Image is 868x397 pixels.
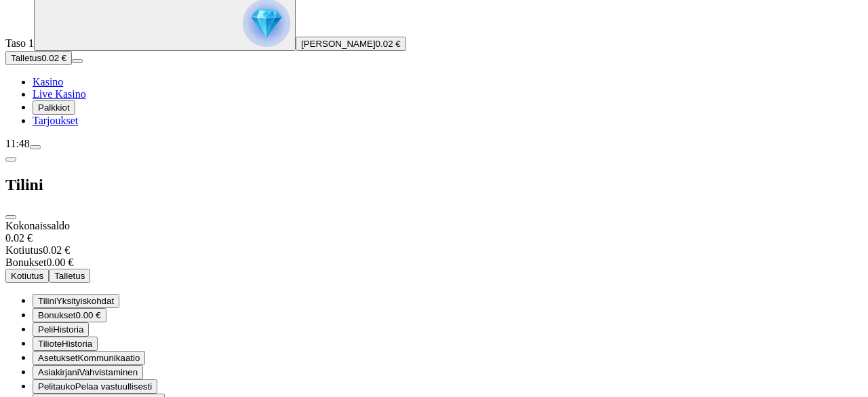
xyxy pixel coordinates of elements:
[33,76,63,88] span: Kasino
[56,296,114,306] span: Yksityiskohdat
[11,53,41,63] span: Talletus
[301,39,376,49] span: [PERSON_NAME]
[5,37,34,49] span: Taso 1
[38,102,70,113] span: Palkkiot
[5,244,863,257] div: 0.02 €
[5,269,49,283] button: Kotiutus
[11,271,43,281] span: Kotiutus
[5,176,863,194] h2: Tilini
[41,53,66,63] span: 0.02 €
[78,353,140,363] span: Kommunikaatio
[5,220,863,244] div: Kokonaissaldo
[76,310,101,320] span: 0.00 €
[33,115,78,126] a: gift-inverted iconTarjoukset
[5,138,30,149] span: 11:48
[33,322,89,337] button: history iconPeliHistoria
[33,379,157,394] button: clock iconPelitaukoPelaa vastuullisesti
[5,257,863,269] div: 0.00 €
[5,244,43,256] span: Kotiutus
[5,232,863,244] div: 0.02 €
[38,353,78,363] span: Asetukset
[38,339,62,349] span: Tiliote
[33,76,63,88] a: diamond iconKasino
[5,215,16,219] button: close
[33,365,143,379] button: document iconAsiakirjaniVahvistaminen
[376,39,401,49] span: 0.02 €
[33,88,86,100] span: Live Kasino
[33,88,86,100] a: poker-chip iconLive Kasino
[53,324,83,335] span: Historia
[54,271,85,281] span: Talletus
[38,310,76,320] span: Bonukset
[33,115,78,126] span: Tarjoukset
[38,367,79,377] span: Asiakirjani
[38,296,56,306] span: Tilini
[33,351,145,365] button: toggle iconAsetuksetKommunikaatio
[75,381,152,392] span: Pelaa vastuullisesti
[296,37,406,51] button: [PERSON_NAME]0.02 €
[5,257,46,268] span: Bonukset
[33,294,119,308] button: user-circle iconTiliniYksityiskohdat
[33,337,98,351] button: transactions iconTilioteHistoria
[5,157,16,162] button: chevron-left icon
[33,308,106,322] button: smiley iconBonukset0.00 €
[5,51,72,65] button: Talletusplus icon0.02 €
[38,324,53,335] span: Peli
[38,381,75,392] span: Pelitauko
[62,339,92,349] span: Historia
[33,100,75,115] button: reward iconPalkkiot
[30,145,41,149] button: menu
[79,367,138,377] span: Vahvistaminen
[72,59,83,63] button: menu
[49,269,90,283] button: Talletus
